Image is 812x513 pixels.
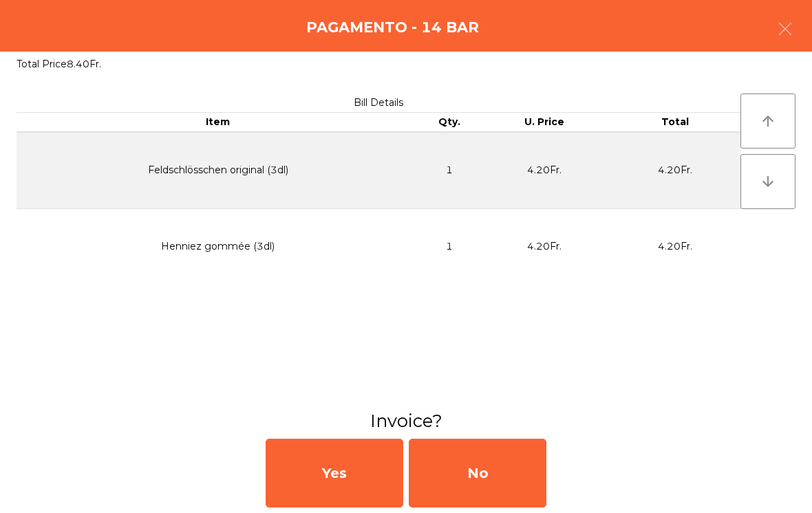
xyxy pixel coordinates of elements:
div: No [409,439,546,507]
td: Henniez gommée (3dl) [17,208,419,284]
button: arrow_downward [740,154,795,209]
span: 8.40Fr. [67,58,101,70]
th: Item [17,113,419,132]
span: Total Price [17,58,67,70]
td: 4.20Fr. [479,208,610,284]
th: Total [610,113,740,132]
th: U. Price [479,113,610,132]
th: Qty. [419,113,479,132]
i: arrow_downward [760,173,776,190]
td: 1 [419,208,479,284]
td: 4.20Fr. [610,208,740,284]
td: 1 [419,132,479,209]
button: arrow_upward [740,94,795,149]
i: arrow_upward [760,113,776,129]
td: Feldschlösschen original (3dl) [17,132,419,209]
span: Bill Details [354,96,403,109]
h4: Pagamento - 14 BAR [306,17,479,38]
td: 4.20Fr. [479,132,610,209]
div: Yes [266,439,403,507]
h3: Invoice? [10,408,802,433]
td: 4.20Fr. [610,132,740,209]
